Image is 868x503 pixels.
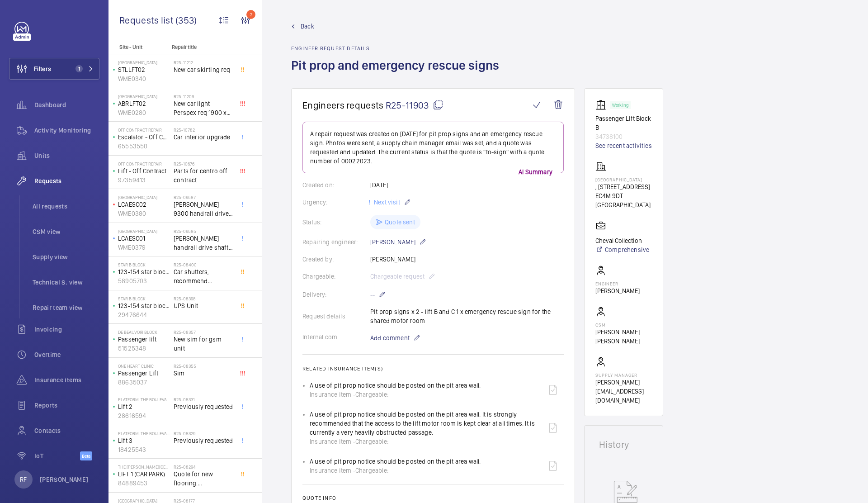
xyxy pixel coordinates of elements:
span: Previously requested [174,436,233,445]
span: Back [301,22,314,31]
p: WME0280 [118,108,170,117]
span: Supply view [33,252,99,261]
span: Add comment [370,333,410,342]
span: R25-11903 [386,100,443,111]
span: Requests [34,176,99,185]
p: Working [612,104,628,107]
p: Passenger lift [118,335,170,344]
span: Requests list [119,14,175,26]
p: De Beauvoir Block [118,329,170,335]
p: 88635037 [118,378,170,387]
h2: R25-08357 [174,329,233,335]
span: New car skirting req [174,65,233,74]
p: WME0379 [118,243,170,252]
p: LCAESC02 [118,200,170,209]
span: Insurance items [34,375,99,384]
span: Chargeable: [355,466,388,475]
p: 28616594 [118,411,170,420]
h2: R25-08331 [174,397,233,402]
p: Lift - Off Contract [118,166,170,176]
p: [PERSON_NAME] [40,475,89,484]
p: Cheval Collection [595,236,649,245]
span: Insurance item - [310,437,355,446]
span: Filters [34,64,51,73]
p: Supply manager [595,372,652,378]
p: , [STREET_ADDRESS] [595,182,652,191]
p: A repair request was created on [DATE] for pit prop signs and an emergency rescue sign. Photos we... [310,129,556,166]
p: ABRLFT02 [118,99,170,108]
p: RF [20,475,27,484]
p: STLLFT02 [118,65,170,74]
p: -- [370,289,386,300]
h2: R25-10782 [174,127,233,133]
p: 58905703 [118,276,170,285]
span: New car light Perspex req 1900 x 300 3mm thickness [174,99,233,117]
p: One Heart Clinic [118,363,170,369]
a: See recent activities [595,141,652,150]
span: Car shutters, recommend [PERSON_NAME] to repair. Keep coming out of bottom track [174,267,233,285]
span: Insurance item - [310,390,355,399]
p: AI Summary [515,167,556,176]
p: EC4M 9DT [GEOGRAPHIC_DATA] [595,191,652,209]
h2: Engineer request details [291,45,505,52]
h1: Pit prop and emergency rescue signs [291,57,505,88]
h2: Related insurance item(s) [302,365,564,372]
p: Engineer [595,281,640,286]
p: [PERSON_NAME] [595,286,640,295]
span: Sim [174,369,233,378]
p: Escalator - Off Contract [118,133,170,142]
span: Previously requested [174,402,233,411]
p: 51525348 [118,344,170,353]
p: [GEOGRAPHIC_DATA] [595,177,652,182]
p: Lift 3 [118,436,170,445]
h2: R25-08398 [174,296,233,301]
span: Units [34,151,99,160]
p: [GEOGRAPHIC_DATA] [118,60,170,65]
p: Platform, The Boulevard [118,431,170,436]
p: Site - Unit [108,44,168,50]
span: Insurance item - [310,466,355,475]
h2: R25-09587 [174,195,233,200]
span: Technical S. view [33,278,99,287]
p: 34738100 [595,132,652,141]
p: 29476644 [118,310,170,319]
p: CSM [595,322,652,327]
span: 1 [75,65,83,72]
h2: R25-08355 [174,363,233,369]
h2: R25-11212 [174,60,233,65]
h2: R25-08329 [174,431,233,436]
p: WME0340 [118,74,170,83]
p: [GEOGRAPHIC_DATA] [118,228,170,234]
p: Passenger Lift [118,369,170,378]
p: Passenger Lift Block B [595,114,652,132]
p: 97359413 [118,176,170,185]
span: Beta [80,451,92,460]
p: 84889453 [118,479,170,488]
a: Comprehensive [595,245,649,254]
p: 65553550 [118,142,170,151]
p: Off Contract Repair [118,127,170,133]
span: Dashboard [34,100,99,109]
span: Reports [34,401,99,410]
span: Next visit [372,199,400,206]
span: IoT [34,451,80,460]
p: 18425543 [118,445,170,454]
p: [PERSON_NAME][EMAIL_ADDRESS][DOMAIN_NAME] [595,378,652,405]
span: Engineers requests [302,100,384,111]
p: The [PERSON_NAME][GEOGRAPHIC_DATA] [118,464,170,470]
p: [GEOGRAPHIC_DATA] [118,195,170,200]
span: Car interior upgrade [174,133,233,142]
h1: History [599,440,648,449]
span: Chargeable: [355,437,388,446]
p: [PERSON_NAME] [PERSON_NAME] [595,327,652,346]
span: All requests [33,202,99,211]
span: [PERSON_NAME] 9300 handrail drive shaft, handrail chain, bearings & main shaft handrail sprocket [174,200,233,218]
p: [PERSON_NAME] [370,237,426,247]
span: Invoicing [34,325,99,334]
p: LIFT 1 (CAR PARK) [118,470,170,479]
h2: R25-08294 [174,464,233,470]
span: Activity Monitoring [34,126,99,135]
span: [PERSON_NAME] handrail drive shaft, handrail chain & main handrail sprocket [174,234,233,252]
span: UPS Unit [174,301,233,310]
span: CSM view [33,227,99,236]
